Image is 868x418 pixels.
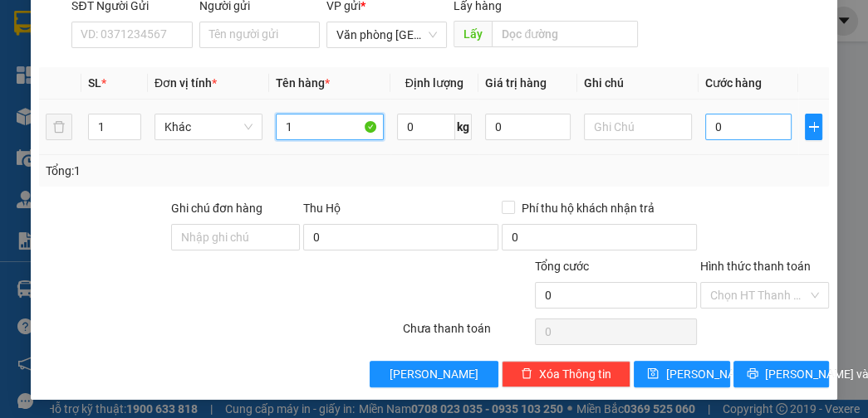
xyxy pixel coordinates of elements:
label: Hình thức thanh toán [700,260,811,273]
input: VD: Bàn, Ghế [276,114,384,140]
div: Chưa thanh toán [401,319,533,348]
span: Cước hàng [705,76,762,90]
span: Văn phòng Tân Kỳ [336,22,437,47]
span: [PERSON_NAME] [390,365,478,383]
button: delete [46,114,72,140]
span: Khác [164,114,253,139]
span: plus [806,120,822,134]
span: kg [455,114,472,140]
button: plus [805,114,823,140]
span: Thu Hộ [303,202,341,215]
span: Tên hàng [276,76,330,90]
button: printer[PERSON_NAME] và In [733,361,829,387]
h2: NF7R7XFQ [9,56,134,84]
span: Tổng cước [535,260,589,273]
label: Ghi chú đơn hàng [171,202,262,215]
span: Giá trị hàng [485,76,547,90]
span: SL [88,76,101,90]
span: Đơn vị tính [154,76,217,90]
span: delete [521,367,532,381]
button: [PERSON_NAME] [370,361,498,387]
span: Phí thu hộ khách nhận trả [515,199,661,217]
th: Ghi chú [577,67,699,100]
span: save [647,367,659,381]
button: save[PERSON_NAME] [634,361,729,387]
button: deleteXóa Thông tin [502,361,630,387]
span: [PERSON_NAME] [665,365,754,383]
div: Tổng: 1 [46,162,337,180]
input: 0 [485,114,571,140]
h1: Giao dọc đường [87,56,306,171]
span: Định lượng [405,76,463,90]
input: Ghi Chú [584,114,692,140]
input: Dọc đường [492,21,638,47]
span: Xóa Thông tin [539,365,611,383]
span: printer [747,367,758,381]
span: Lấy [454,21,492,47]
input: Ghi chú đơn hàng [171,224,300,250]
